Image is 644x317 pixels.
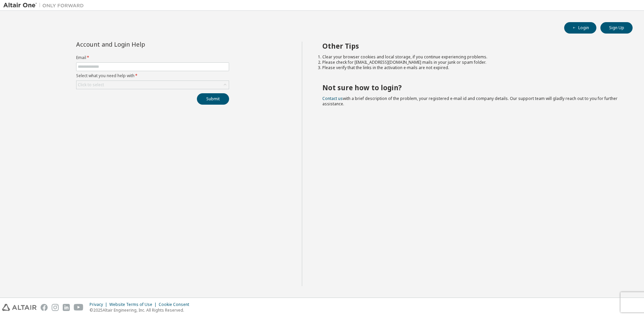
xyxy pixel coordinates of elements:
label: Email [76,55,229,60]
h2: Not sure how to login? [322,83,621,92]
h2: Other Tips [322,42,621,50]
label: Select what you need help with [76,73,229,78]
img: Altair One [3,2,87,9]
button: Submit [197,93,229,105]
div: Website Terms of Use [109,302,159,307]
img: altair_logo.svg [2,304,37,311]
li: Clear your browser cookies and local storage, if you continue experiencing problems. [322,54,621,60]
p: © 2025 Altair Engineering, Inc. All Rights Reserved. [90,307,193,313]
button: Sign Up [600,22,633,34]
img: linkedin.svg [63,304,70,311]
li: Please check for [EMAIL_ADDRESS][DOMAIN_NAME] mails in your junk or spam folder. [322,60,621,65]
div: Account and Login Help [76,42,199,47]
button: Login [564,22,596,34]
a: Contact us [322,96,343,101]
div: Click to select [76,81,229,89]
span: with a brief description of the problem, your registered e-mail id and company details. Our suppo... [322,96,618,107]
div: Cookie Consent [159,302,193,307]
li: Please verify that the links in the activation e-mails are not expired. [322,65,621,70]
img: youtube.svg [74,304,84,311]
div: Privacy [90,302,109,307]
div: Click to select [78,82,104,88]
img: facebook.svg [41,304,48,311]
img: instagram.svg [52,304,59,311]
